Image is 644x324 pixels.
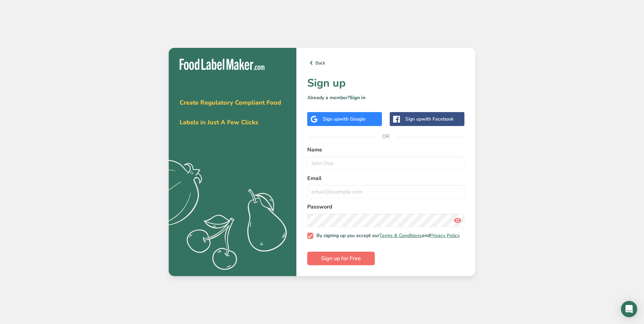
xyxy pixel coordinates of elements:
[307,252,375,265] button: Sign up for Free
[307,203,464,211] label: Password
[321,254,361,263] span: Sign up for Free
[430,232,460,239] a: Privacy Policy
[405,115,454,123] div: Sign up
[180,59,264,70] img: Food Label Maker
[307,174,464,182] label: Email
[379,232,422,239] a: Terms & Conditions
[307,94,464,101] p: Already a member?
[307,185,464,199] input: email@example.com
[307,157,464,170] input: John Doe
[376,126,396,147] span: OR
[621,301,637,317] div: Open Intercom Messenger
[307,59,464,67] a: Back
[422,116,454,122] span: with Facebook
[323,115,366,123] div: Sign up
[307,75,464,91] h1: Sign up
[339,116,366,122] span: with Google
[180,98,281,126] span: Create Regulatory Compliant Food Labels in Just A Few Clicks
[307,146,464,154] label: Name
[350,94,365,101] a: Sign in
[313,233,460,239] span: By signing up you accept our and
